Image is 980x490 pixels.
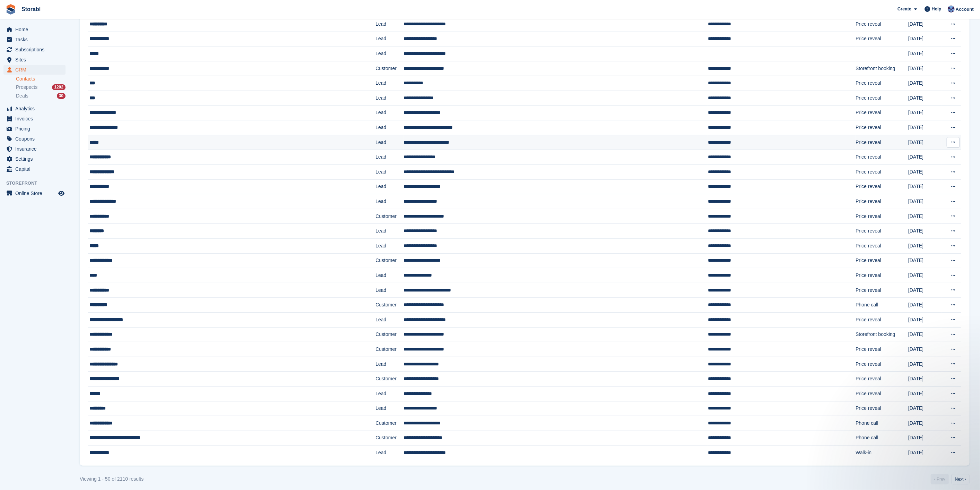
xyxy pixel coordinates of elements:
[375,105,404,120] td: Lead
[856,357,908,372] td: Price reveal
[908,194,942,209] td: [DATE]
[856,268,908,283] td: Price reveal
[3,154,66,164] a: menu
[856,61,908,76] td: Storefront booking
[908,61,942,76] td: [DATE]
[19,3,43,15] a: Storabl
[856,298,908,313] td: Phone call
[856,194,908,209] td: Price reveal
[856,135,908,150] td: Price reveal
[856,165,908,180] td: Price reveal
[908,179,942,194] td: [DATE]
[908,386,942,401] td: [DATE]
[16,84,66,91] a: Prospects 1202
[375,342,404,357] td: Customer
[16,93,28,99] span: Deals
[375,401,404,416] td: Lead
[375,283,404,298] td: Lead
[375,76,404,91] td: Lead
[856,105,908,120] td: Price reveal
[908,446,942,460] td: [DATE]
[375,386,404,401] td: Lead
[908,372,942,387] td: [DATE]
[908,165,942,180] td: [DATE]
[6,4,16,15] img: stora-icon-8386f47178a22dfd0bd8f6a31ec36ba5ce8667c1dd55bd0f319d3a0aa187defe.svg
[375,120,404,135] td: Lead
[15,154,57,164] span: Settings
[856,253,908,268] td: Price reveal
[375,150,404,165] td: Lead
[956,6,974,13] span: Account
[3,65,66,75] a: menu
[908,327,942,342] td: [DATE]
[15,188,57,198] span: Online Store
[16,84,37,91] span: Prospects
[908,150,942,165] td: [DATE]
[908,416,942,431] td: [DATE]
[3,144,66,154] a: menu
[908,105,942,120] td: [DATE]
[16,76,66,82] a: Contacts
[375,312,404,327] td: Lead
[375,253,404,268] td: Customer
[856,416,908,431] td: Phone call
[15,144,57,154] span: Insurance
[375,209,404,224] td: Customer
[856,446,908,460] td: Walk-in
[57,189,66,197] a: Preview store
[856,91,908,106] td: Price reveal
[57,93,66,99] div: 30
[375,179,404,194] td: Lead
[856,120,908,135] td: Price reveal
[3,164,66,174] a: menu
[375,298,404,313] td: Customer
[15,55,57,65] span: Sites
[908,283,942,298] td: [DATE]
[856,150,908,165] td: Price reveal
[908,238,942,253] td: [DATE]
[856,283,908,298] td: Price reveal
[3,124,66,134] a: menu
[375,135,404,150] td: Lead
[908,32,942,47] td: [DATE]
[3,114,66,124] a: menu
[856,224,908,239] td: Price reveal
[375,194,404,209] td: Lead
[908,47,942,61] td: [DATE]
[908,431,942,446] td: [DATE]
[856,342,908,357] td: Price reveal
[908,224,942,239] td: [DATE]
[948,6,955,12] img: Tegan Ewart
[908,91,942,106] td: [DATE]
[15,35,57,44] span: Tasks
[856,209,908,224] td: Price reveal
[908,253,942,268] td: [DATE]
[52,84,66,90] div: 1202
[3,104,66,113] a: menu
[908,135,942,150] td: [DATE]
[375,224,404,239] td: Lead
[856,312,908,327] td: Price reveal
[375,416,404,431] td: Customer
[3,188,66,198] a: menu
[929,474,971,484] nav: Pages
[15,104,57,113] span: Analytics
[375,372,404,387] td: Customer
[908,298,942,313] td: [DATE]
[856,401,908,416] td: Price reveal
[15,124,57,134] span: Pricing
[15,65,57,75] span: CRM
[856,76,908,91] td: Price reveal
[6,180,69,187] span: Storefront
[375,47,404,61] td: Lead
[908,357,942,372] td: [DATE]
[931,474,949,484] a: Previous
[15,25,57,34] span: Home
[375,238,404,253] td: Lead
[16,92,66,100] a: Deals 30
[908,17,942,32] td: [DATE]
[15,164,57,174] span: Capital
[908,268,942,283] td: [DATE]
[856,386,908,401] td: Price reveal
[908,120,942,135] td: [DATE]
